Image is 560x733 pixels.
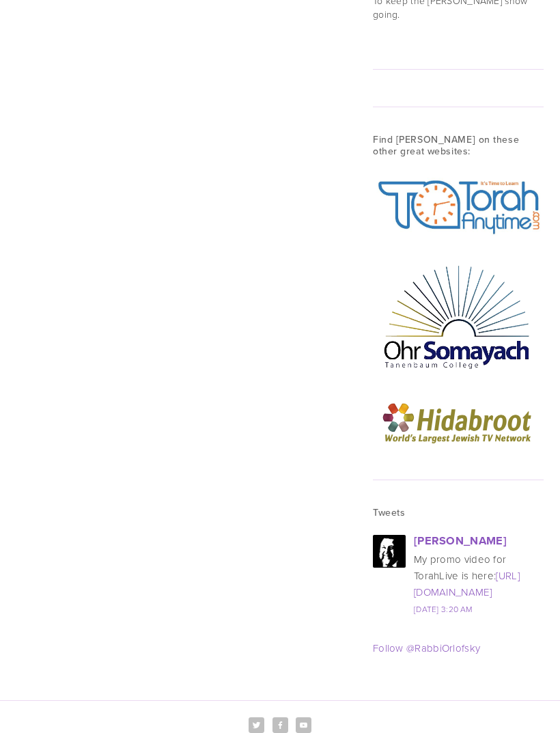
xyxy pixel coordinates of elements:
h3: Tweets [373,507,544,518]
img: logo_en.png [373,391,544,453]
h3: Find [PERSON_NAME] on these other great websites: [373,134,544,157]
img: TorahAnytimeAlpha.jpg [373,174,544,240]
a: [PERSON_NAME] [414,532,507,549]
a: [DATE] 3:20 AM [414,603,472,615]
img: OhrSomayach Logo [373,256,544,375]
a: Follow @RabbiOrlofsky [373,641,480,655]
div: My promo video for TorahLive is here: [414,551,544,600]
img: gkDPMaBV_normal.jpg [373,535,406,568]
